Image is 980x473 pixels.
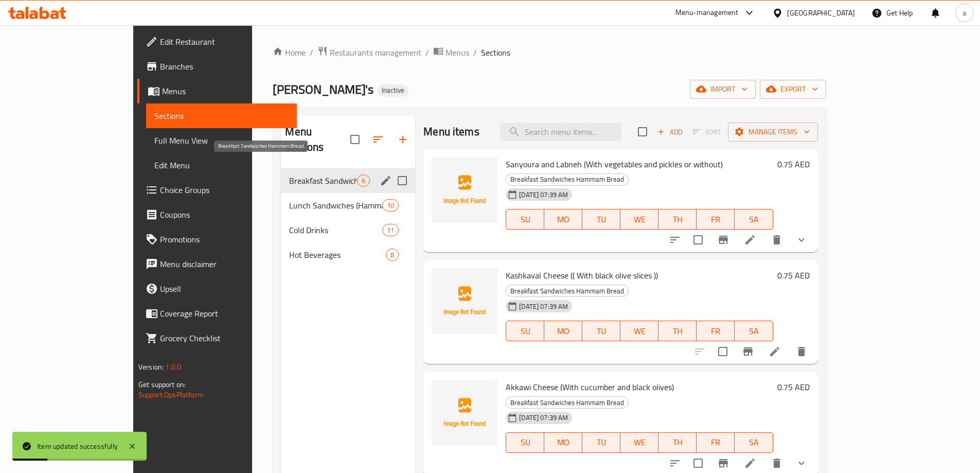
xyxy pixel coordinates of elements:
a: Restaurants management [317,46,421,59]
span: TU [586,435,616,450]
a: Choice Groups [137,178,297,202]
h2: Menu sections [285,124,350,155]
div: [GEOGRAPHIC_DATA] [787,7,855,19]
span: SA [739,212,769,227]
span: Manage items [736,126,810,138]
span: 11 [383,225,398,235]
div: Hot Beverages [289,249,386,261]
span: MO [548,324,578,339]
div: Lunch Sandwiches (Hammam Bread) [289,199,382,212]
a: Edit menu item [744,234,756,246]
div: Hot Beverages8 [281,242,415,267]
button: TH [658,321,697,341]
button: WE [620,209,658,230]
nav: Menu sections [281,164,415,271]
div: Breakfast Sandwiches Hammam Bread [506,396,629,409]
span: Breakfast Sandwiches Hammam Bread [506,173,628,185]
button: SU [506,432,544,453]
span: Breakfast Sandwiches Hammam Bread [289,174,357,187]
button: Branch-specific-item [736,339,760,364]
span: FR [701,324,730,339]
li: / [473,46,477,59]
button: delete [789,339,814,364]
span: [DATE] 07:39 AM [515,302,572,311]
img: Kashkaval Cheese (( With black olive slices )) [432,268,497,334]
div: Breakfast Sandwiches Hammam Bread [506,285,629,297]
div: Inactive [378,84,408,97]
button: sort-choices [663,227,687,252]
a: Upsell [137,276,297,301]
span: FR [701,435,730,450]
span: SU [510,435,540,450]
div: items [382,199,399,212]
span: Branches [160,60,289,73]
span: 6 [358,176,369,186]
span: MO [548,212,578,227]
span: 8 [386,250,398,260]
span: TH [663,324,692,339]
a: Menus [137,79,297,103]
span: MO [548,435,578,450]
button: TU [582,321,620,341]
span: Select section first [686,124,728,140]
h2: Menu items [423,124,479,139]
span: Menus [446,46,469,59]
button: WE [620,432,658,453]
span: Akkawi Cheese (With cucumber and black olives) [506,379,674,395]
span: 10 [383,201,398,211]
span: Grocery Checklist [160,332,289,344]
span: [DATE] 07:39 AM [515,413,572,423]
button: TH [658,432,697,453]
button: MO [544,432,582,453]
a: Menu disclaimer [137,252,297,276]
button: FR [697,321,735,341]
button: Manage items [728,122,818,142]
div: items [357,174,370,187]
button: SA [735,209,773,230]
button: TU [582,209,620,230]
button: Add section [390,127,415,152]
span: Breakfast Sandwiches Hammam Bread [506,397,628,409]
span: Full Menu View [154,134,289,147]
span: Sections [481,46,510,59]
span: Select all sections [344,129,366,150]
span: export [768,83,818,96]
h6: 0.75 AED [777,380,810,394]
a: Menus [433,46,469,59]
span: [PERSON_NAME]'s [273,78,373,101]
span: Edit Menu [154,159,289,171]
span: a [963,7,966,19]
button: SU [506,321,544,341]
button: MO [544,209,582,230]
button: show more [789,227,814,252]
span: Sort sections [366,127,390,152]
span: Choice Groups [160,184,289,196]
div: items [386,249,399,261]
a: Support.OpsPlatform [138,388,204,401]
span: Coupons [160,208,289,221]
span: Sanyoura and Labneh (With vegetables and pickles or without) [506,156,723,172]
div: Breakfast Sandwiches Hammam Bread6edit [281,168,415,193]
div: Menu-management [675,7,739,19]
span: Coverage Report [160,307,289,320]
span: Kashkaval Cheese (( With black olive slices )) [506,268,658,283]
span: Menu disclaimer [160,258,289,270]
h6: 0.75 AED [777,268,810,283]
span: WE [625,212,654,227]
img: Akkawi Cheese (With cucumber and black olives) [432,380,497,446]
span: TU [586,324,616,339]
a: Full Menu View [146,128,297,153]
span: SA [739,435,769,450]
button: export [760,80,826,99]
span: Version: [138,360,164,374]
span: 1.0.0 [166,360,182,374]
span: SU [510,212,540,227]
button: TH [658,209,697,230]
a: Edit Menu [146,153,297,178]
li: / [425,46,429,59]
span: [DATE] 07:39 AM [515,190,572,200]
span: Promotions [160,233,289,246]
span: Breakfast Sandwiches Hammam Bread [506,285,628,297]
span: Select section [632,121,653,143]
button: FR [697,209,735,230]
